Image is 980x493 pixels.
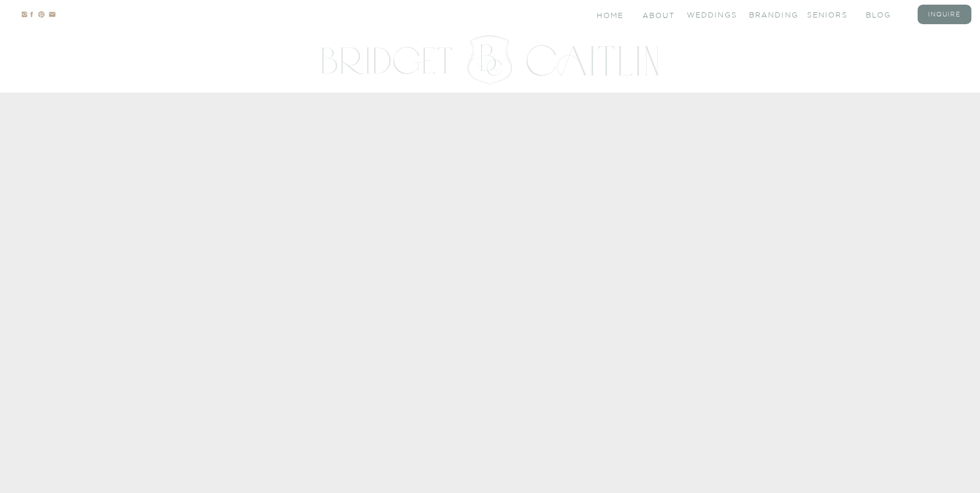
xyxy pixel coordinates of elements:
a: inquire [924,10,965,19]
a: blog [866,10,907,19]
a: Weddings [687,10,728,19]
a: branding [749,10,790,19]
a: Home [597,10,625,19]
a: About [643,10,673,19]
a: seniors [807,10,848,19]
